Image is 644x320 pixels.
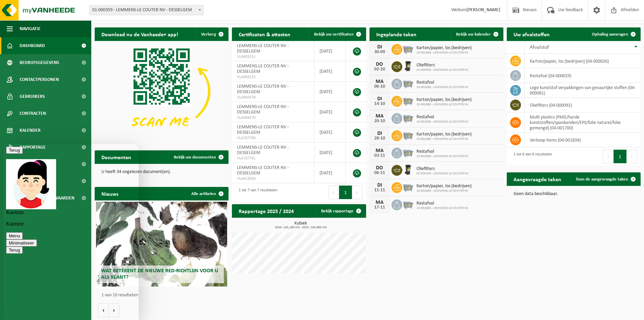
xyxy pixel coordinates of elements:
div: MA [373,79,386,84]
span: Toon de aangevraagde taken [576,177,628,182]
span: Karton/papier, los (bedrijven) [416,97,472,103]
span: LEMMENS-LE COUTER NV - DESSELGEM [237,125,289,135]
span: Restafval [416,201,469,206]
span: VLA904378 [237,95,309,100]
span: 01-000359 - LEMMENS-LE COUTER NV - DESSELGEM [89,5,204,15]
span: Bekijk uw certificaten [314,32,354,37]
span: VLA903152 [237,74,309,80]
span: 10-902886 - LEMMENS-LE COUTER NV [416,103,472,107]
a: Bekijk uw certificaten [309,27,365,41]
div: 30-09 [373,50,386,55]
span: Kalender [20,122,41,139]
div: DO [373,62,386,67]
span: VLA903151 [237,54,309,60]
span: Restafval [416,80,469,85]
img: WB-2500-GAL-GY-01 [402,198,414,210]
img: Download de VHEPlus App [95,41,229,142]
span: Oliefilters [416,166,469,172]
td: [DATE] [314,143,346,163]
iframe: chat widget [3,144,139,320]
a: Ophaling aanvragen [587,27,640,41]
img: WB-2500-GAL-GY-01 [402,78,414,89]
td: oliefilters (04-000092) [525,98,641,112]
td: restafval (04-000029) [525,68,641,83]
span: Karton/papier, los (bedrijven) [416,45,472,51]
div: 17-11 [373,205,386,210]
div: 20-10 [373,119,386,124]
img: WB-0240-HPE-BK-01 [402,164,414,175]
span: Restafval [416,114,469,120]
img: WB-2500-GAL-GY-01 [402,43,414,55]
span: 10-902886 - LEMMENS-LE COUTER NV [416,189,472,193]
span: LEMMENS-LE COUTER NV - DESSELGEM [237,84,289,94]
div: 06-11 [373,171,386,175]
a: Bekijk uw kalender [451,27,503,41]
span: Rapportage [20,139,46,156]
span: Bekijk uw documenten [174,155,216,159]
span: Contactpersonen [20,71,59,88]
td: karton/papier, los (bedrijven) (04-000026) [525,54,641,68]
h2: Rapportage 2025 / 2024 [232,204,301,217]
span: Afvalstof [530,45,549,50]
div: 06-10 [373,84,386,89]
img: WB-2500-GAL-GY-01 [402,95,414,106]
img: WB-2500-GAL-GY-01 [402,181,414,193]
button: Previous [328,186,339,199]
a: Wat betekent de nieuwe RED-richtlijn voor u als klant? [96,202,227,286]
span: 10-902886 - LEMMENS-LE COUTER NV [416,154,469,158]
td: verkoop items (04-001834) [525,133,641,147]
span: Navigatie [20,20,41,37]
div: MA [373,148,386,153]
a: Bekijk rapportage [316,204,365,218]
a: Bekijk uw documenten [168,150,228,164]
a: Alle artikelen [186,187,228,200]
div: 03-11 [373,153,386,158]
span: Ophaling aanvragen [592,32,628,37]
p: Geen data beschikbaar. [514,192,634,196]
span: 01-000359 - LEMMENS-LE COUTER NV - DESSELGEM [90,5,203,15]
span: 10-902886 - LEMMENS-LE COUTER NV [416,137,472,141]
img: WB-2500-GAL-GY-01 [402,112,414,124]
span: Karton/papier, los (bedrijven) [416,184,472,189]
strong: [PERSON_NAME] [467,7,500,13]
span: Karton/papier, los (bedrijven) [416,132,472,137]
span: Restafval [416,149,469,154]
button: Next [627,150,637,163]
div: 02-10 [373,67,386,72]
p: 1 van 10 resultaten [101,293,225,298]
h2: Uw afvalstoffen [507,27,556,41]
button: Next [352,186,363,199]
div: MA [373,113,386,119]
span: Verberg [201,32,216,37]
span: VLA707760 [237,135,309,141]
td: [DATE] [314,102,346,122]
div: DO [373,165,386,171]
span: LEMMENS-LE COUTER NV - DESSELGEM [237,43,289,54]
span: 01-000359 - LEMMENS-LE COUTER NV [416,68,469,72]
div: 14-10 [373,102,386,106]
span: Dashboard [20,37,45,54]
td: lege kunststof verpakkingen van gevaarlijke stoffen (04-000081) [525,83,641,98]
div: DI [373,183,386,188]
div: 28-10 [373,136,386,141]
td: [DATE] [314,61,346,82]
td: multi plastics (PMD/harde kunststoffen/spanbanden/EPS/folie naturel/folie gemengd) (04-001700) [525,112,641,133]
span: 2024: 143,180 m3 - 2025: 104,680 m3 [235,226,366,229]
span: LEMMENS-LE COUTER NV - DESSELGEM [237,104,289,115]
span: Bedrijfsgegevens [20,54,59,71]
div: DI [373,96,386,102]
span: Oliefilters [416,63,469,68]
div: 1 tot 7 van 7 resultaten [235,185,277,200]
h3: Kubiek [235,221,366,229]
h2: Aangevraagde taken [507,172,568,186]
button: Verberg [196,27,228,41]
img: WB-2500-GAL-GY-01 [402,129,414,141]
